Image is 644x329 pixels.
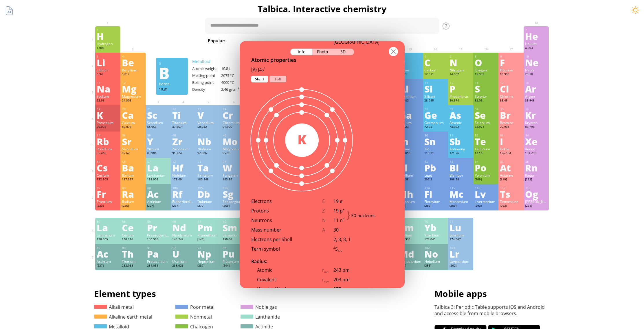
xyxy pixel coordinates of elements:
div: Sr [122,137,144,146]
div: [286] [399,204,421,208]
div: Bromine [500,120,522,125]
div: Nihonium [399,199,421,204]
div: 39.098 [97,125,119,130]
sup: 3 [238,87,239,91]
div: 118 [525,186,547,190]
div: Magnesium [122,94,144,99]
div: 24 [223,107,245,111]
div: Atomic properties [240,56,405,66]
div: 19 e [333,198,393,204]
div: Rubidium [97,147,119,151]
div: In [399,137,421,146]
div: Ta [197,163,220,172]
div: 30.974 [449,99,472,103]
div: 28.085 [424,99,447,103]
div: 88 [122,186,144,190]
div: 81 [399,160,421,164]
div: Radon [525,173,547,178]
div: Xe [525,137,547,146]
div: 74.922 [449,125,472,130]
div: 116 [475,186,497,190]
div: 79.904 [500,125,522,130]
div: 53 [500,134,522,137]
div: [270] [197,204,220,208]
div: 2.46 g/cm [221,87,250,92]
div: Ts [500,189,522,199]
div: Moscovium [449,199,472,204]
div: 85.468 [97,151,119,156]
div: 18.998 [500,72,522,77]
div: 33 [450,107,472,111]
div: 41 [198,134,220,137]
div: 2075 °C [221,73,250,78]
div: Atomic weight [192,66,221,71]
div: 5 [399,55,421,58]
a: Nonmetal [175,314,212,320]
div: Ar [525,84,547,93]
div: Tungsten [223,173,245,178]
div: 10.81 [159,87,185,91]
div: Ra [122,189,144,199]
div: 47.867 [172,125,195,130]
div: 14.007 [449,72,472,77]
div: K [285,130,319,148]
div: 4.003 [525,46,547,51]
div: 113 [399,186,421,190]
div: 39.948 [525,99,547,103]
div: Lanthanum [147,173,169,178]
div: 35 [500,107,522,111]
div: Rf [172,189,195,199]
div: 20 [122,107,144,111]
div: As [449,110,472,120]
div: P [449,84,472,93]
div: Seaborgium [223,199,245,204]
div: 78.971 [475,125,497,130]
div: Silicon [424,94,447,99]
div: Boron [159,81,185,86]
div: 51.996 [223,125,245,130]
div: Yttrium [147,147,169,151]
div: Selenium [475,120,497,125]
div: 40 [173,134,195,137]
div: Ba [122,163,144,172]
div: Mc [449,189,472,199]
div: 22.99 [97,99,119,103]
div: 207.2 [424,178,447,182]
div: Carbon [424,68,447,72]
div: Kr [525,110,547,120]
div: 49 [399,134,421,137]
div: [209] [475,178,497,182]
div: 44.956 [147,125,169,130]
div: 42 [223,134,245,137]
a: Noble gas [241,304,277,310]
div: Full [269,76,286,82]
div: 15.999 [475,72,497,77]
div: 9.012 [122,72,144,77]
div: Livermorium [475,199,497,204]
div: 69.723 [399,125,421,130]
div: 114 [425,186,447,190]
div: Short [251,76,268,82]
div: Dubnium [197,199,220,204]
div: Popular: [208,37,230,45]
div: W [223,163,245,172]
div: N [449,58,472,67]
div: F [500,58,522,67]
div: [222] [525,178,547,182]
div: 89 [147,186,169,190]
div: 83.798 [525,125,547,130]
div: [293] [500,204,522,208]
div: Titanium [172,120,195,125]
div: Flerovium [424,199,447,204]
a: Lanthanide [241,314,280,320]
div: 12 [122,81,144,85]
div: Al [399,84,421,93]
div: 72.63 [424,125,447,130]
div: Mg [122,84,144,93]
div: 13 [399,81,421,85]
div: Lithium [97,68,119,72]
div: Gallium [399,120,421,125]
div: Radium [122,199,144,204]
div: Hydrogen [97,41,119,46]
div: 9 [500,55,522,58]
